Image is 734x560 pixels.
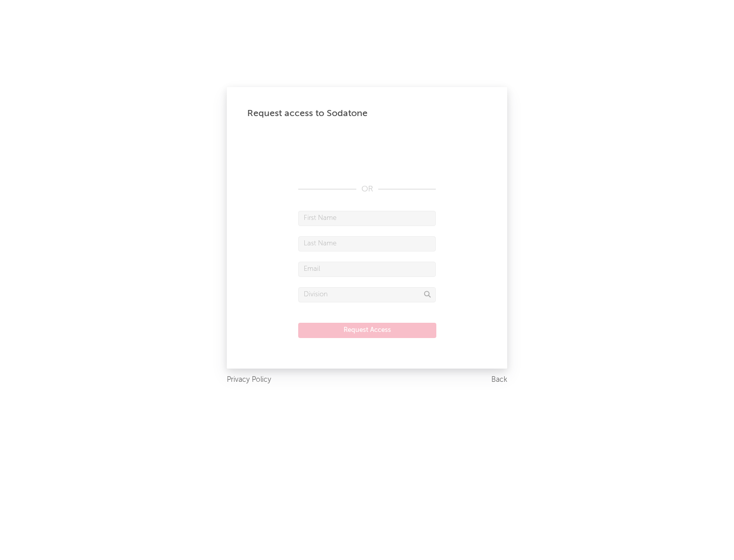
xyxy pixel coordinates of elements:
div: OR [298,183,436,195]
div: Request access to Sodatone [247,107,487,120]
input: Email [298,262,436,277]
button: Request Access [298,323,436,338]
input: Last Name [298,236,436,251]
a: Back [491,374,507,386]
a: Privacy Policy [227,374,271,386]
input: First Name [298,211,436,226]
input: Division [298,287,436,302]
